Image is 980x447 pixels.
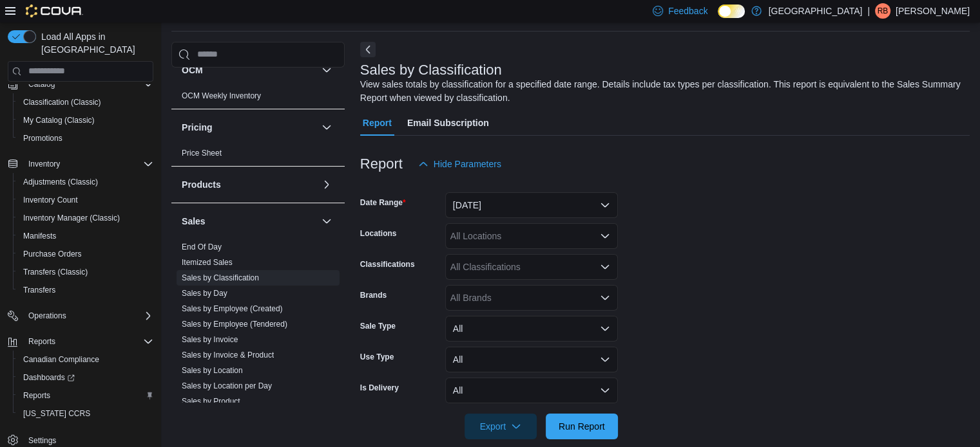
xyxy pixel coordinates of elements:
span: OCM Weekly Inventory [182,91,261,101]
a: Sales by Employee (Created) [182,304,283,313]
span: Sales by Classification [182,273,259,283]
label: Use Type [360,352,394,362]
a: Dashboards [18,370,80,385]
button: Inventory [23,156,65,172]
span: Sales by Location per Day [182,381,272,391]
span: Sales by Product [182,396,240,406]
div: OCM [171,88,345,109]
span: Sales by Location [182,365,243,376]
span: Sales by Invoice & Product [182,350,274,360]
button: Export [465,414,537,439]
button: Operations [3,307,159,325]
span: Transfers (Classic) [18,264,153,280]
a: Price Sheet [182,149,222,158]
h3: OCM [182,64,203,77]
h3: Report [360,156,403,172]
button: Reports [13,387,159,405]
span: Inventory Count [18,192,153,208]
a: Sales by Location per Day [182,381,272,390]
button: Manifests [13,227,159,245]
div: Pricing [171,145,345,166]
a: Inventory Manager (Classic) [18,210,125,226]
h3: Pricing [182,121,212,134]
span: Reports [23,390,50,401]
input: Dark Mode [718,5,745,18]
button: Classification (Classic) [13,93,159,111]
a: My Catalog (Classic) [18,113,100,128]
span: Inventory [28,159,60,169]
span: Price Sheet [182,148,222,158]
button: Transfers (Classic) [13,263,159,281]
div: Rob Boggs [875,3,890,19]
span: Operations [23,308,153,324]
span: Classification (Classic) [18,95,153,110]
a: Sales by Location [182,366,243,375]
span: Run Report [559,420,605,433]
button: Inventory Manager (Classic) [13,209,159,227]
span: Reports [23,334,153,349]
a: OCM Weekly Inventory [182,91,261,100]
a: Adjustments (Classic) [18,174,103,190]
a: [US_STATE] CCRS [18,406,95,421]
label: Is Delivery [360,383,399,393]
span: Inventory Manager (Classic) [23,213,120,223]
p: [GEOGRAPHIC_DATA] [768,3,862,19]
span: Sales by Invoice [182,334,238,345]
span: RB [878,3,889,19]
button: Pricing [182,121,316,134]
h3: Sales [182,215,206,228]
a: Sales by Product [182,397,240,406]
button: Purchase Orders [13,245,159,263]
button: Open list of options [600,262,610,272]
a: Sales by Classification [182,273,259,282]
button: Inventory [3,155,159,173]
button: Open list of options [600,293,610,303]
span: Inventory Manager (Classic) [18,210,153,226]
p: | [867,3,870,19]
span: Catalog [23,77,153,92]
span: Load All Apps in [GEOGRAPHIC_DATA] [36,30,153,56]
span: Adjustments (Classic) [18,174,153,190]
a: Promotions [18,131,68,146]
label: Sale Type [360,321,396,331]
span: Purchase Orders [18,246,153,262]
button: [US_STATE] CCRS [13,405,159,423]
span: Email Subscription [407,110,489,136]
span: Dark Mode [718,18,718,19]
button: Operations [23,308,72,324]
button: Products [319,177,334,192]
a: Reports [18,388,55,403]
span: Sales by Employee (Tendered) [182,319,287,329]
label: Locations [360,228,397,239]
button: Canadian Compliance [13,351,159,369]
button: Run Report [546,414,618,439]
span: Reports [28,336,55,347]
span: Promotions [23,133,62,143]
a: Canadian Compliance [18,352,104,367]
button: [DATE] [445,192,618,218]
button: Adjustments (Classic) [13,173,159,191]
button: Promotions [13,129,159,147]
button: OCM [182,64,316,77]
label: Date Range [360,197,406,208]
p: [PERSON_NAME] [896,3,970,19]
span: My Catalog (Classic) [18,113,153,128]
button: Transfers [13,281,159,299]
button: My Catalog (Classic) [13,111,159,129]
a: Classification (Classic) [18,95,106,110]
a: Sales by Invoice [182,335,238,344]
label: Brands [360,290,387,300]
span: Sales by Employee (Created) [182,304,283,314]
span: [US_STATE] CCRS [23,408,90,419]
span: End Of Day [182,242,222,252]
span: Transfers [18,282,153,298]
a: Purchase Orders [18,246,87,262]
span: Hide Parameters [434,158,501,170]
img: Cova [26,5,83,17]
a: Transfers (Classic) [18,264,93,280]
h3: Sales by Classification [360,62,502,78]
span: Canadian Compliance [18,352,153,367]
button: OCM [319,62,334,78]
button: Reports [23,334,61,349]
span: Classification (Classic) [23,97,101,107]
